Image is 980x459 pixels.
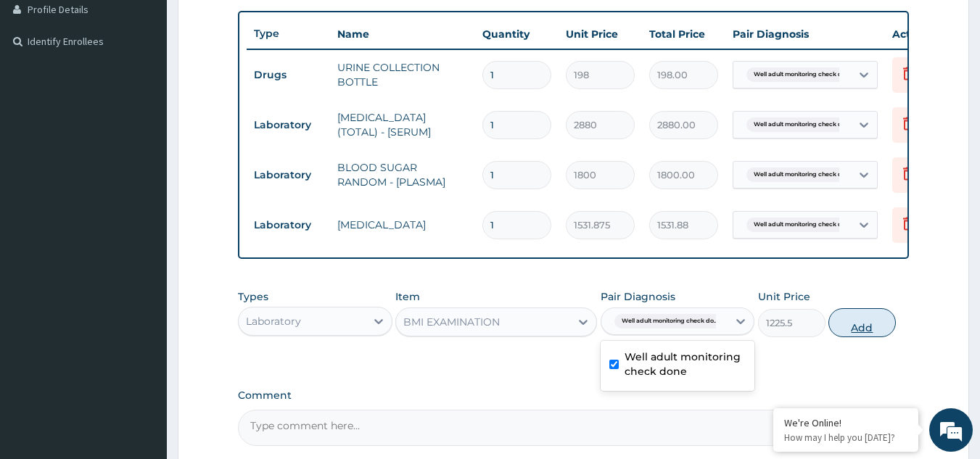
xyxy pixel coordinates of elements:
[784,416,907,429] div: We're Online!
[828,308,896,337] button: Add
[330,53,475,96] td: URINE COLLECTION BOTTLE
[247,162,330,189] td: Laboratory
[330,210,475,239] td: [MEDICAL_DATA]
[559,20,642,49] th: Unit Price
[75,81,244,100] div: Chat with us now
[238,7,273,42] div: Minimize live chat window
[746,117,857,132] span: Well adult monitoring check do...
[746,67,857,82] span: Well adult monitoring check do...
[475,20,559,49] th: Quantity
[625,350,746,379] label: Well adult monitoring check done
[395,289,420,304] label: Item
[238,389,910,402] label: Comment
[784,431,907,444] p: How may I help you today?
[758,289,810,304] label: Unit Price
[27,73,59,109] img: d_794563401_company_1708531726252_794563401
[614,314,725,328] span: Well adult monitoring check do...
[642,20,725,49] th: Total Price
[84,137,200,284] span: We're online!
[246,314,301,328] div: Laboratory
[247,20,330,47] th: Type
[885,20,958,49] th: Actions
[247,112,330,138] td: Laboratory
[330,103,475,146] td: [MEDICAL_DATA] (TOTAL) - [SERUM]
[238,291,268,303] label: Types
[247,62,330,88] td: Drugs
[403,315,500,329] div: BMI EXAMINATION
[7,305,276,356] textarea: Type your message and hit 'Enter'
[247,212,330,239] td: Laboratory
[746,218,857,232] span: Well adult monitoring check do...
[601,289,675,304] label: Pair Diagnosis
[330,20,475,49] th: Name
[330,153,475,197] td: BLOOD SUGAR RANDOM - [PLASMA]
[725,20,885,49] th: Pair Diagnosis
[746,168,857,182] span: Well adult monitoring check do...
